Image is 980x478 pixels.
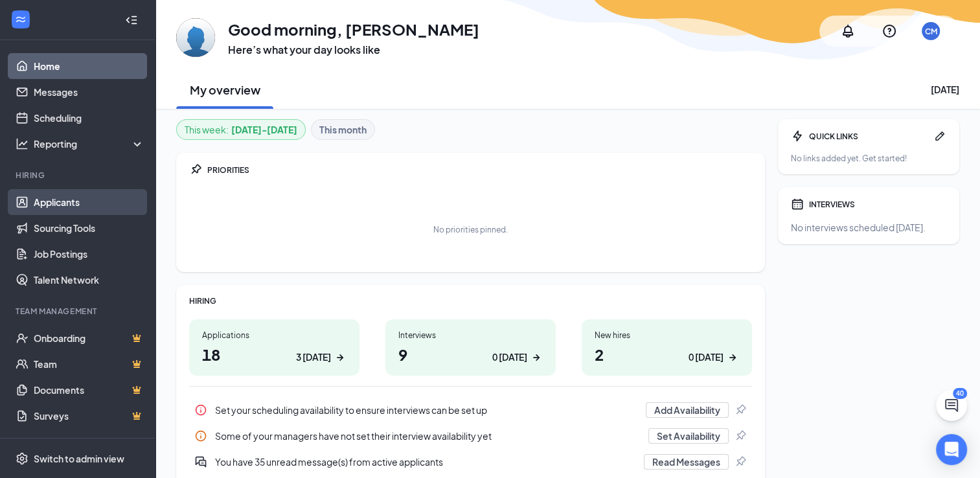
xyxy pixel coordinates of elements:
svg: Pin [734,455,747,468]
div: This week : [185,122,297,137]
div: Set your scheduling availability to ensure interviews can be set up [215,404,638,416]
svg: ChatActive [944,398,959,413]
a: Scheduling [34,105,144,131]
svg: Notifications [840,23,856,39]
h1: 18 [202,343,347,365]
svg: ArrowRight [530,351,543,364]
h1: 2 [595,343,739,365]
button: Read Messages [644,454,729,470]
div: New hires [595,330,739,341]
div: You have 35 unread message(s) from active applicants [189,449,752,475]
div: Reporting [34,137,145,150]
button: ChatActive [936,390,967,421]
div: PRIORITIES [207,165,752,176]
b: [DATE] - [DATE] [231,122,297,137]
div: No links added yet. Get started! [791,153,946,164]
div: CM [925,26,937,37]
div: 3 [DATE] [296,350,331,364]
a: Interviews90 [DATE]ArrowRight [385,319,556,376]
svg: Pin [734,404,747,416]
a: SurveysCrown [34,403,144,429]
a: Applications183 [DATE]ArrowRight [189,319,359,376]
a: New hires20 [DATE]ArrowRight [582,319,752,376]
svg: WorkstreamLogo [14,13,27,26]
a: Sourcing Tools [34,215,144,241]
button: Set Availability [648,428,729,444]
a: Home [34,53,144,79]
div: Team Management [16,306,142,317]
a: OnboardingCrown [34,325,144,351]
h1: 9 [398,343,543,365]
img: Charlie Mulson [176,18,215,57]
div: No priorities pinned. [433,224,508,235]
a: InfoSome of your managers have not set their interview availability yetSet AvailabilityPin [189,423,752,449]
div: [DATE] [931,83,959,96]
div: 0 [DATE] [492,350,527,364]
div: Hiring [16,170,142,181]
div: Switch to admin view [34,452,124,465]
svg: ArrowRight [726,351,739,364]
svg: Bolt [791,130,804,142]
div: Interviews [398,330,543,341]
svg: QuestionInfo [882,23,897,39]
h2: My overview [190,82,260,98]
svg: Pin [189,163,202,176]
svg: Info [194,404,207,416]
svg: Info [194,429,207,442]
div: Set your scheduling availability to ensure interviews can be set up [189,397,752,423]
div: No interviews scheduled [DATE]. [791,221,946,234]
svg: Pin [734,429,747,442]
svg: Collapse [125,14,138,27]
div: You have 35 unread message(s) from active applicants [215,455,636,468]
svg: Analysis [16,137,28,150]
svg: Pen [933,130,946,142]
div: 40 [953,388,967,399]
div: HIRING [189,295,752,306]
svg: Calendar [791,198,804,211]
div: INTERVIEWS [809,199,946,210]
svg: DoubleChatActive [194,455,207,468]
svg: ArrowRight [334,351,347,364]
div: Open Intercom Messenger [936,434,967,465]
h1: Good morning, [PERSON_NAME] [228,18,479,40]
a: InfoSet your scheduling availability to ensure interviews can be set upAdd AvailabilityPin [189,397,752,423]
a: Talent Network [34,267,144,293]
a: TeamCrown [34,351,144,377]
a: Applicants [34,189,144,215]
h3: Here’s what your day looks like [228,43,479,57]
a: Job Postings [34,241,144,267]
div: Some of your managers have not set their interview availability yet [189,423,752,449]
div: QUICK LINKS [809,131,928,142]
div: Some of your managers have not set their interview availability yet [215,429,641,442]
button: Add Availability [646,402,729,418]
a: DocumentsCrown [34,377,144,403]
div: Applications [202,330,347,341]
div: 0 [DATE] [689,350,724,364]
svg: Settings [16,452,28,465]
b: This month [319,122,367,137]
a: DoubleChatActiveYou have 35 unread message(s) from active applicantsRead MessagesPin [189,449,752,475]
a: Messages [34,79,144,105]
